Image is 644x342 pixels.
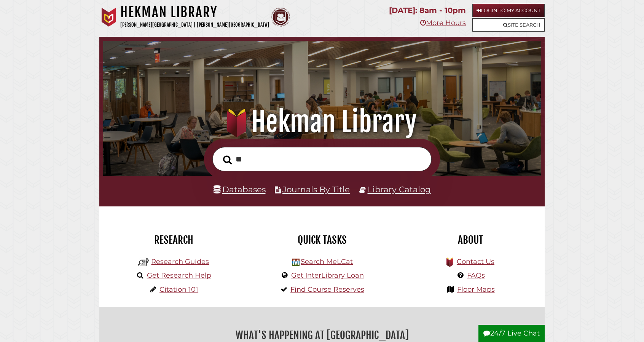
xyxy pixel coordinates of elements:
[214,184,266,194] a: Databases
[368,184,431,194] a: Library Catalog
[138,256,149,268] img: Hekman Library Logo
[105,233,242,246] h2: Research
[99,8,118,27] img: Calvin University
[271,8,290,27] img: Calvin Theological Seminary
[457,257,494,266] a: Contact Us
[292,259,300,266] img: Hekman Library Logo
[219,153,236,167] button: Search
[159,285,198,294] a: Citation 101
[253,233,391,246] h2: Quick Tasks
[389,4,466,17] p: [DATE]: 8am - 10pm
[120,4,269,21] h1: Hekman Library
[290,285,364,294] a: Find Course Reserves
[472,18,545,32] a: Site Search
[472,4,545,17] a: Login to My Account
[402,233,539,246] h2: About
[291,271,364,280] a: Get InterLibrary Loan
[420,19,466,27] a: More Hours
[457,285,495,294] a: Floor Maps
[151,257,209,266] a: Research Guides
[120,21,269,29] p: [PERSON_NAME][GEOGRAPHIC_DATA] | [PERSON_NAME][GEOGRAPHIC_DATA]
[282,184,350,194] a: Journals By Title
[301,257,353,266] a: Search MeLCat
[147,271,211,280] a: Get Research Help
[223,155,232,165] i: Search
[113,105,531,139] h1: Hekman Library
[467,271,485,280] a: FAQs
